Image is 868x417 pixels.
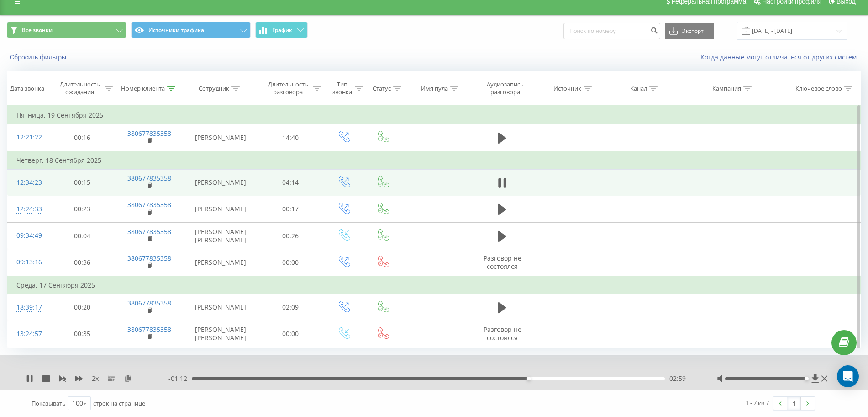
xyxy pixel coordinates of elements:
a: 1 [787,397,801,410]
a: 380677835358 [127,129,171,138]
div: Accessibility label [527,377,531,380]
div: 100 [72,399,83,408]
td: Четверг, 18 Сентября 2025 [7,151,861,170]
div: 12:21:22 [16,128,40,146]
td: 02:09 [258,294,323,321]
span: 02:59 [669,374,686,383]
td: [PERSON_NAME] [PERSON_NAME] [184,321,258,347]
td: [PERSON_NAME] [184,249,258,276]
td: 14:40 [258,124,323,151]
td: 00:23 [49,196,115,222]
div: Номер клиента [121,85,165,92]
td: 00:35 [49,321,115,347]
td: [PERSON_NAME] [PERSON_NAME] [184,223,258,249]
div: Кампания [712,85,741,92]
a: 380677835358 [127,254,171,262]
div: 12:24:33 [16,200,40,218]
span: - 01:12 [168,374,192,383]
td: 00:20 [49,294,115,321]
span: строк на странице [93,399,145,407]
td: 04:14 [258,169,323,196]
td: 00:16 [49,124,115,151]
button: Сбросить фильтры [7,53,71,61]
a: 380677835358 [127,325,171,334]
td: 00:26 [258,223,323,249]
div: Ключевое слово [795,85,842,92]
button: Источники трафика [131,22,251,38]
div: Accessibility label [805,377,809,380]
div: Длительность разговора [266,80,310,96]
a: 380677835358 [127,227,171,236]
span: Разговор не состоялся [484,254,521,271]
div: 1 - 7 из 7 [746,398,769,407]
div: 09:34:49 [16,227,40,245]
button: Экспорт [665,23,714,39]
a: 380677835358 [127,200,171,209]
input: Поиск по номеру [563,23,660,39]
span: 2 x [92,374,99,383]
div: Аудиозапись разговора [479,80,532,96]
div: 09:13:16 [16,253,40,271]
a: Когда данные могут отличаться от других систем [700,53,861,61]
td: 00:00 [258,321,323,347]
td: [PERSON_NAME] [184,196,258,222]
span: График [272,27,292,33]
div: 18:39:17 [16,299,40,316]
td: Среда, 17 Сентября 2025 [7,276,861,294]
button: Все звонки [7,22,126,38]
div: Длительность ожидания [58,80,102,96]
td: 00:04 [49,223,115,249]
a: 380677835358 [127,299,171,307]
td: [PERSON_NAME] [184,294,258,321]
div: Open Intercom Messenger [837,365,859,387]
div: Дата звонка [10,85,44,92]
span: Разговор не состоялся [484,325,521,342]
div: Сотрудник [199,85,229,92]
td: Пятница, 19 Сентября 2025 [7,106,861,124]
div: Статус [373,85,391,92]
div: Источник [553,85,581,92]
td: 00:36 [49,249,115,276]
td: [PERSON_NAME] [184,169,258,196]
button: График [255,22,308,38]
td: [PERSON_NAME] [184,124,258,151]
div: 12:34:23 [16,174,40,192]
span: Показывать [32,399,66,407]
div: Канал [630,85,647,92]
span: Все звонки [22,27,53,34]
a: 380677835358 [127,174,171,182]
td: 00:15 [49,169,115,196]
td: 00:00 [258,249,323,276]
div: 13:24:57 [16,325,40,343]
div: Имя пула [421,85,448,92]
div: Тип звонка [331,80,352,96]
td: 00:17 [258,196,323,222]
